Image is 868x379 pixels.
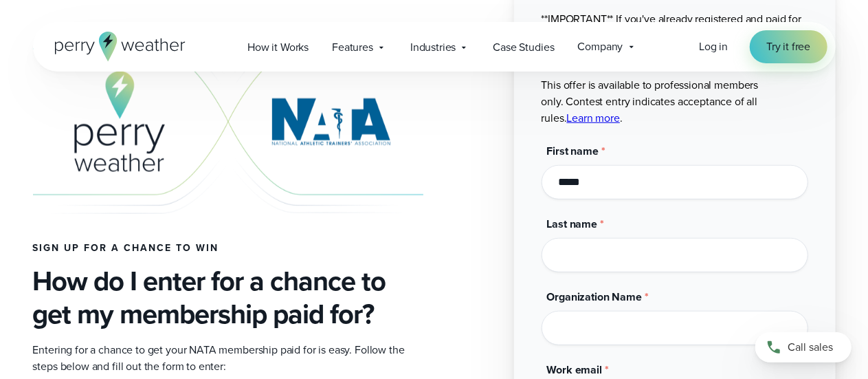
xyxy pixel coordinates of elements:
[578,39,623,55] span: Company
[547,216,598,232] span: Last name
[332,39,373,56] span: Features
[481,33,566,61] a: Case Studies
[236,33,320,61] a: How it Works
[33,243,423,254] h4: Sign up for a chance to win
[410,39,456,56] span: Industries
[33,265,423,331] h3: How do I enter for a chance to get my membership paid for?
[699,39,728,55] a: Log in
[33,342,423,375] p: Entering for a chance to get your NATA membership paid for is easy. Follow the steps below and fi...
[547,362,602,378] span: Work email
[699,39,728,54] span: Log in
[750,30,827,63] a: Try it free
[542,11,808,127] p: **IMPORTANT** If you've already registered and paid for your 2026 NATA membership, you're not eli...
[788,339,833,356] span: Call sales
[493,39,554,56] span: Case Studies
[547,289,642,305] span: Organization Name
[247,39,309,56] span: How it Works
[755,332,852,362] a: Call sales
[766,39,810,55] span: Try it free
[547,143,599,159] span: First name
[567,110,620,126] a: Learn more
